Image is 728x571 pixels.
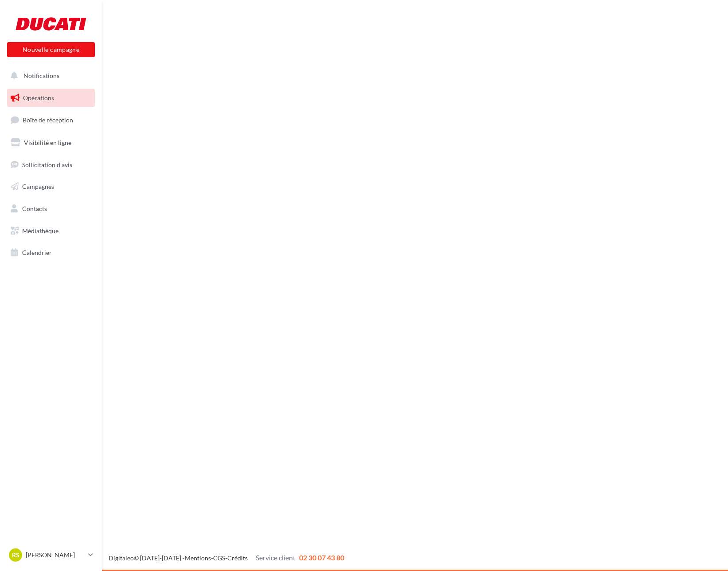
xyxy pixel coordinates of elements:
a: Campagnes [5,177,97,196]
button: Notifications [5,66,93,85]
span: Visibilité en ligne [24,139,71,146]
a: Crédits [227,554,248,562]
a: Sollicitation d'avis [5,156,97,174]
span: RS [12,551,19,559]
a: Boîte de réception [5,110,97,129]
a: Médiathèque [5,222,97,240]
span: Calendrier [22,249,52,256]
a: Visibilité en ligne [5,133,97,152]
a: Calendrier [5,243,97,262]
p: [PERSON_NAME] [26,551,85,559]
a: Opérations [5,89,97,107]
span: Campagnes [22,183,54,190]
span: Service client [256,553,296,562]
a: Digitaleo [109,554,134,562]
a: CGS [213,554,225,562]
span: Médiathèque [22,227,58,235]
a: Mentions [185,554,211,562]
a: RS [PERSON_NAME] [7,547,95,563]
span: Notifications [23,72,59,79]
a: Contacts [5,199,97,218]
button: Nouvelle campagne [7,42,95,57]
span: Sollicitation d'avis [22,160,72,168]
span: © [DATE]-[DATE] - - - [109,554,344,562]
span: Contacts [22,205,47,212]
span: Boîte de réception [23,116,73,124]
span: 02 30 07 43 80 [299,553,344,562]
span: Opérations [23,94,54,102]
